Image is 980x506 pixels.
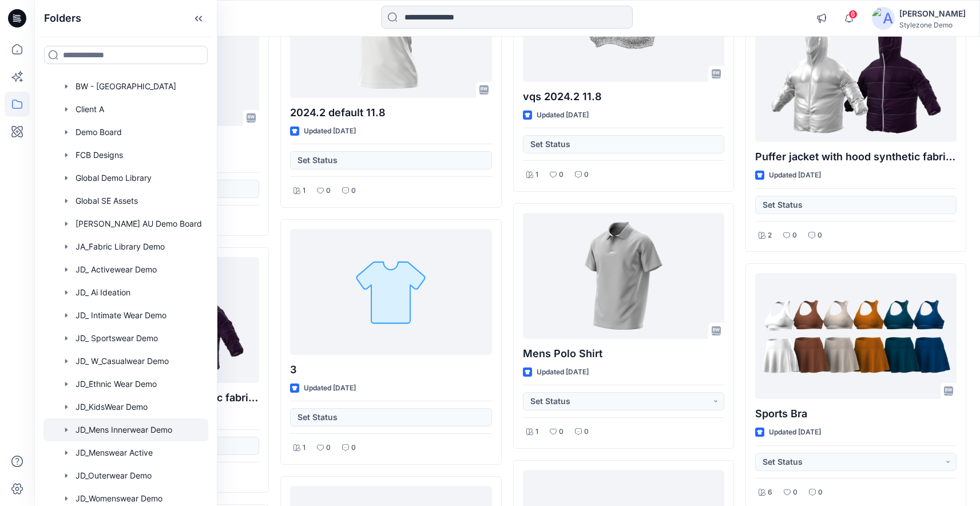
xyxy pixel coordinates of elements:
[755,406,957,422] p: Sports Bra
[755,16,957,142] a: Puffer jacket with hood synthetic fabric 2 colorway silver and deep purple
[535,426,538,438] p: 1
[290,362,491,378] p: 3
[303,185,305,197] p: 1
[304,125,356,137] p: Updated [DATE]
[899,21,966,29] div: Stylezone Demo
[792,230,797,242] p: 0
[535,169,538,181] p: 1
[755,149,957,165] p: Puffer jacket with hood synthetic fabric 2 colorway silver and deep purple
[769,169,821,181] p: Updated [DATE]
[584,169,589,181] p: 0
[793,487,798,499] p: 0
[818,487,823,499] p: 0
[768,230,772,242] p: 2
[351,442,356,454] p: 0
[290,229,491,355] a: 3
[523,89,724,105] p: vqs 2024.2 11.8
[290,105,491,121] p: 2024.2 default 11.8
[755,273,957,399] a: Sports Bra
[326,185,331,197] p: 0
[304,382,356,394] p: Updated [DATE]
[537,366,589,378] p: Updated [DATE]
[303,442,305,454] p: 1
[899,7,966,21] div: [PERSON_NAME]
[326,442,331,454] p: 0
[584,426,589,438] p: 0
[559,426,564,438] p: 0
[351,185,356,197] p: 0
[537,109,589,121] p: Updated [DATE]
[818,230,822,242] p: 0
[559,169,564,181] p: 0
[872,7,895,30] img: avatar
[848,10,858,19] span: 6
[523,213,724,339] a: Mens Polo Shirt
[769,426,821,438] p: Updated [DATE]
[768,487,772,499] p: 6
[523,346,724,362] p: Mens Polo Shirt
